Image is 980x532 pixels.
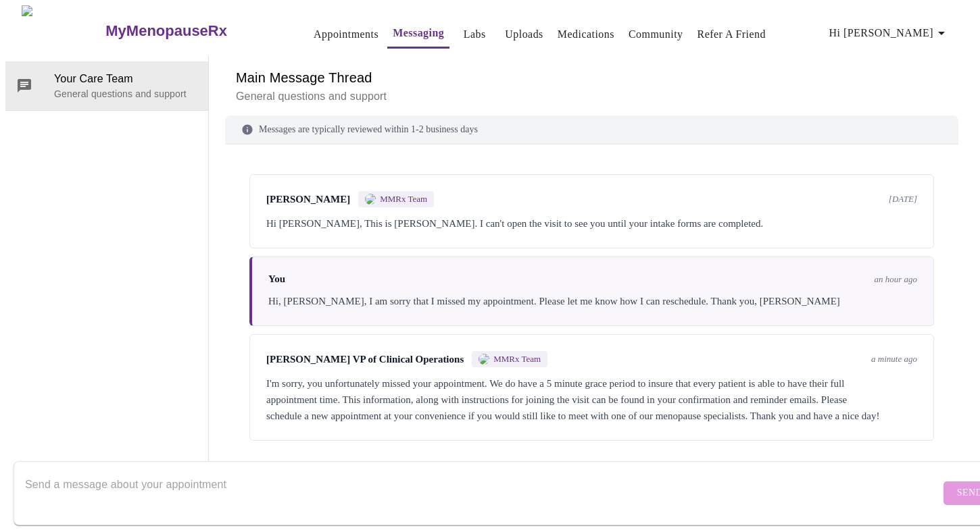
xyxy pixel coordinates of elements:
[387,20,449,49] button: Messaging
[829,24,950,43] span: Hi [PERSON_NAME]
[493,354,541,365] span: MMRx Team
[105,22,227,40] h3: MyMenopauseRx
[266,215,917,232] div: Hi [PERSON_NAME], This is [PERSON_NAME]. I can't open the visit to see you until your intake form...
[266,375,917,424] div: I'm sorry, you unfortunately missed your appointment. We do have a 5 minute grace period to insur...
[629,25,683,44] a: Community
[266,354,464,365] span: [PERSON_NAME] VP of Clinical Operations
[393,24,444,43] a: Messaging
[266,194,350,205] span: [PERSON_NAME]
[236,88,948,105] p: General questions and support
[104,7,281,55] a: MyMenopauseRx
[558,25,614,44] a: Medications
[308,21,384,48] button: Appointments
[22,5,104,56] img: MyMenopauseRx Logo
[692,21,772,48] button: Refer a Friend
[380,194,427,205] span: MMRx Team
[505,25,543,44] a: Uploads
[824,20,955,47] button: Hi [PERSON_NAME]
[499,21,549,48] button: Uploads
[365,194,376,205] img: MMRX
[874,274,917,285] span: an hour ago
[268,293,917,309] div: Hi, [PERSON_NAME], I am sorry that I missed my appointment. Please let me know how I can reschedu...
[236,67,948,88] h6: Main Message Thread
[5,61,208,110] div: Your Care TeamGeneral questions and support
[268,273,285,285] span: You
[552,21,620,48] button: Medications
[871,354,917,365] span: a minute ago
[54,87,197,101] p: General questions and support
[623,21,689,48] button: Community
[314,25,378,44] a: Appointments
[25,471,940,514] textarea: Send a message about your appointment
[479,354,489,365] img: MMRX
[697,25,766,44] a: Refer a Friend
[54,71,197,87] span: Your Care Team
[225,115,958,144] div: Messages are typically reviewed within 1-2 business days
[889,194,917,205] span: [DATE]
[453,21,496,48] button: Labs
[464,25,486,44] a: Labs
